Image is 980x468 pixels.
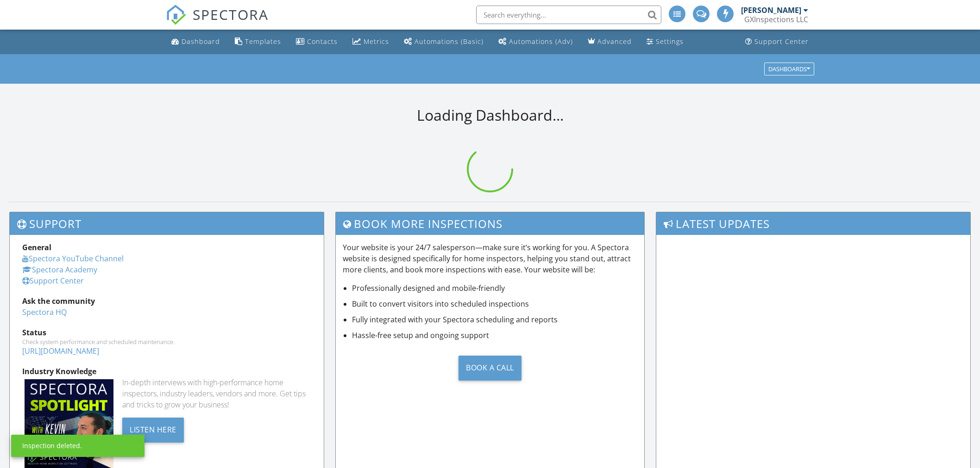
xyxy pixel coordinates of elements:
a: Automations (Advanced) [495,33,577,50]
a: Listen Here [122,424,184,434]
div: Settings [656,37,684,46]
a: Spectora HQ [22,307,67,317]
button: Dashboards [764,62,814,75]
div: Status [22,327,311,338]
div: Templates [245,37,281,46]
div: GXInspections LLC [744,15,808,24]
li: Hassle-free setup and ongoing support [352,330,637,341]
a: SPECTORA [166,12,269,32]
li: Built to convert visitors into scheduled inspections [352,298,637,309]
div: Inspection deleted. [22,441,82,450]
a: [URL][DOMAIN_NAME] [22,346,99,356]
div: Check system performance and scheduled maintenance. [22,338,311,345]
a: Dashboard [168,33,224,50]
a: Book a Call [343,348,637,388]
div: Automations (Adv) [509,37,573,46]
div: [PERSON_NAME] [741,6,801,15]
div: In-depth interviews with high-performance home inspectors, industry leaders, vendors and more. Ge... [122,377,311,410]
div: Automations (Basic) [415,37,484,46]
a: Spectora YouTube Channel [22,253,124,264]
li: Fully integrated with your Spectora scheduling and reports [352,314,637,325]
div: Book a Call [459,356,521,381]
div: Industry Knowledge [22,366,311,377]
img: Spectoraspolightmain [25,379,113,468]
div: Dashboard [182,37,220,46]
h3: Latest Updates [656,212,970,235]
p: Your website is your 24/7 salesperson—make sure it’s working for you. A Spectora website is desig... [343,242,637,275]
div: Dashboards [768,66,810,72]
h3: Support [10,212,324,235]
div: Metrics [364,37,389,46]
a: Advanced [584,33,635,50]
img: The Best Home Inspection Software - Spectora [166,5,186,25]
div: Support Center [754,37,809,46]
div: Advanced [597,37,632,46]
strong: General [22,242,51,252]
a: Support Center [741,33,812,50]
a: Metrics [349,33,393,50]
a: Templates [231,33,285,50]
div: Ask the community [22,296,311,307]
a: Automations (Basic) [400,33,487,50]
a: Spectora Academy [22,265,97,275]
h3: Book More Inspections [336,212,644,235]
div: Listen Here [122,418,184,443]
span: SPECTORA [193,5,269,24]
a: Settings [643,33,687,50]
div: Contacts [307,37,338,46]
a: Contacts [292,33,341,50]
li: Professionally designed and mobile-friendly [352,283,637,294]
input: Search everything... [476,6,661,24]
a: Support Center [22,276,84,286]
